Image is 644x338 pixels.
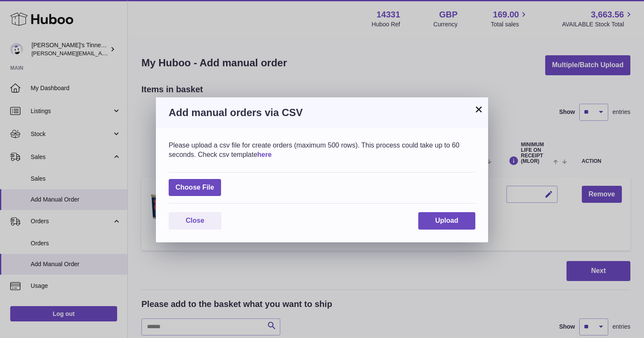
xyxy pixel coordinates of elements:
span: Upload [435,217,458,224]
span: Choose File [169,179,221,196]
span: Close [186,217,204,224]
a: here [257,151,272,158]
button: Upload [418,212,475,230]
div: Please upload a csv file for create orders (maximum 500 rows). This process could take up to 60 s... [169,141,475,159]
button: × [474,104,484,114]
h3: Add manual orders via CSV [169,106,475,119]
button: Close [169,212,221,230]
